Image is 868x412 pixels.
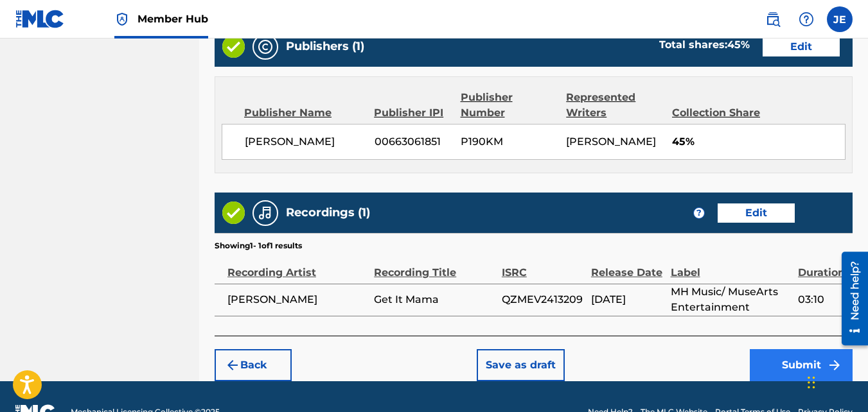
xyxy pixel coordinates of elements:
img: Top Rightsholder [114,12,130,27]
span: P190KM [461,134,556,150]
span: ? [694,208,704,218]
button: Edit [763,37,840,56]
div: ISRC [502,252,585,280]
span: [PERSON_NAME] [227,292,368,307]
div: Recording Title [374,252,495,280]
iframe: Resource Center [832,246,868,350]
h5: Recordings (1) [286,205,370,220]
div: Recording Artist [227,252,368,280]
div: Publisher Number [461,90,557,121]
span: [DATE] [591,292,664,307]
h5: Publishers (1) [286,39,364,54]
div: Publisher IPI [374,105,450,121]
a: Public Search [760,6,786,32]
img: MLC Logo [15,10,65,28]
span: 03:10 [798,292,846,307]
button: Submit [750,349,853,381]
div: Help [793,6,819,32]
img: 7ee5dd4eb1f8a8e3ef2f.svg [225,357,240,373]
div: Represented Writers [566,90,662,121]
span: 45% [672,134,845,150]
img: Valid [222,202,245,224]
div: Total shares: [659,37,750,53]
div: Duration [798,252,846,280]
span: Get It Mama [374,292,495,307]
span: 00663061851 [375,134,451,150]
div: Collection Share [672,105,762,121]
img: Recordings [258,205,273,221]
img: Valid [222,35,245,58]
span: QZMEV2413209 [502,292,585,307]
div: Drag [808,363,815,402]
div: User Menu [827,6,853,32]
button: Edit [718,203,795,223]
div: Publisher Name [244,105,364,121]
img: help [799,12,814,27]
span: [PERSON_NAME] [566,135,656,148]
img: Publishers [258,39,273,55]
p: Showing 1 - 1 of 1 results [215,240,302,252]
span: MH Music/ MuseArts Entertainment [671,284,792,315]
div: Label [671,252,792,280]
img: search [765,12,781,27]
button: Save as draft [477,349,565,381]
div: Release Date [591,252,664,280]
button: Back [215,349,292,381]
iframe: Chat Widget [804,350,868,412]
span: 45 % [727,39,750,51]
span: [PERSON_NAME] [245,134,365,150]
span: Member Hub [137,12,208,26]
